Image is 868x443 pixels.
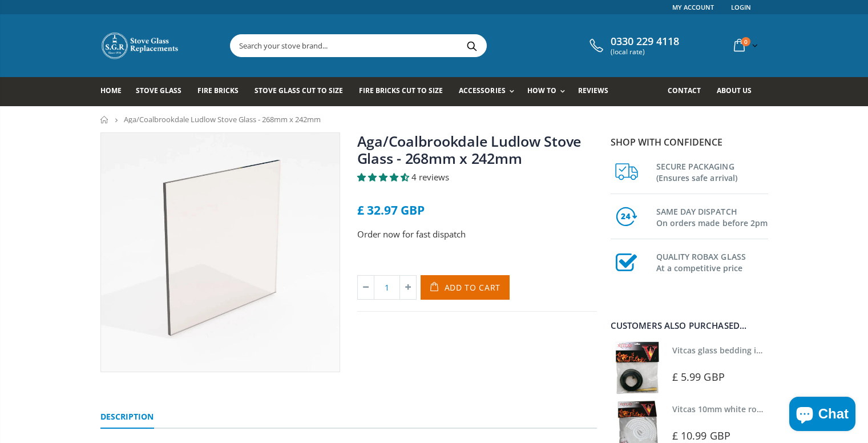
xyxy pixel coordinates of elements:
a: Accessories [459,77,519,106]
button: Search [459,35,485,57]
span: Reviews [578,86,608,95]
img: squarestoveglass_e3431b7e-4265-433e-9c72-97d1b770ba20_800x_crop_center.webp [101,133,340,372]
div: Customers also purchased... [611,321,768,330]
span: £ 32.97 GBP [357,202,425,218]
p: Order now for fast dispatch [357,228,597,241]
span: £ 10.99 GBP [672,429,730,442]
a: Stove Glass Cut To Size [255,77,352,106]
span: How To [527,86,556,95]
span: Stove Glass [136,86,181,95]
a: How To [527,77,571,106]
span: 0 [741,37,750,46]
p: Shop with confidence [611,135,768,149]
inbox-online-store-chat: Shopify online store chat [786,397,859,434]
span: (local rate) [611,48,679,56]
a: Description [100,406,154,429]
a: Contact [668,77,709,106]
span: Accessories [459,86,505,95]
a: 0 [729,34,760,57]
a: Reviews [578,77,617,106]
span: £ 5.99 GBP [672,370,725,384]
a: Fire Bricks Cut To Size [359,77,451,106]
span: Home [100,86,122,95]
span: Add to Cart [445,282,501,293]
button: Add to Cart [421,275,510,300]
span: About us [717,86,752,95]
a: Aga/Coalbrookdale Ludlow Stove Glass - 268mm x 242mm [357,131,582,168]
h3: SECURE PACKAGING (Ensures safe arrival) [656,159,768,184]
a: Fire Bricks [197,77,247,106]
img: Vitcas stove glass bedding in tape [611,341,664,394]
a: Stove Glass [136,77,190,106]
h3: SAME DAY DISPATCH On orders made before 2pm [656,204,768,229]
img: Stove Glass Replacement [100,31,180,60]
span: 0330 229 4118 [611,35,679,48]
a: Home [100,116,109,123]
a: About us [717,77,760,106]
span: Aga/Coalbrookdale Ludlow Stove Glass - 268mm x 242mm [124,114,321,124]
span: Stove Glass Cut To Size [255,86,343,95]
a: Home [100,77,130,106]
a: 0330 229 4118 (local rate) [587,35,679,56]
span: Contact [668,86,701,95]
span: 4 reviews [411,171,449,183]
span: Fire Bricks [197,86,239,95]
input: Search your stove brand... [231,35,614,57]
span: Fire Bricks Cut To Size [359,86,443,95]
span: 4.50 stars [357,171,411,183]
h3: QUALITY ROBAX GLASS At a competitive price [656,249,768,274]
